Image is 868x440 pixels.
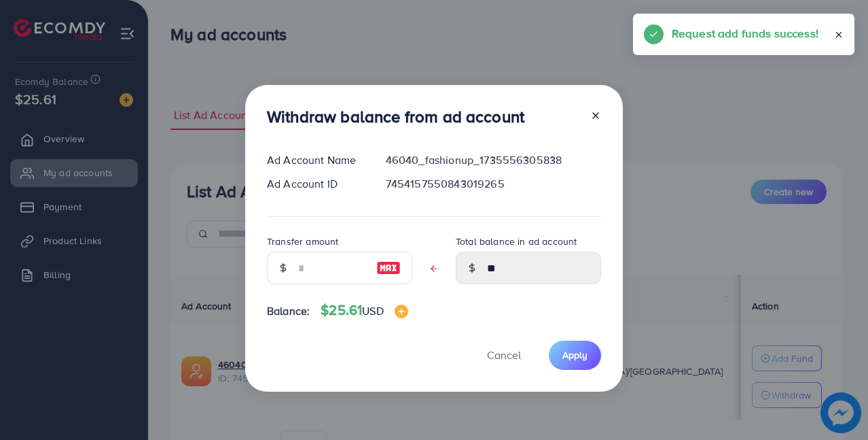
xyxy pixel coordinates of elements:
[267,235,338,248] label: Transfer amount
[375,152,612,168] div: 46040_fashionup_1735556305838
[321,302,408,319] h4: $25.61
[267,303,310,319] span: Balance:
[375,176,612,192] div: 7454157550843019265
[256,176,375,192] div: Ad Account ID
[376,260,401,276] img: image
[456,235,577,248] label: Total balance in ad account
[362,303,383,318] span: USD
[395,305,408,318] img: image
[267,107,524,126] h3: Withdraw balance from ad account
[470,341,538,370] button: Cancel
[487,348,521,362] span: Cancel
[256,152,375,168] div: Ad Account Name
[562,348,587,362] span: Apply
[549,341,601,370] button: Apply
[672,24,818,42] h5: Request add funds success!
